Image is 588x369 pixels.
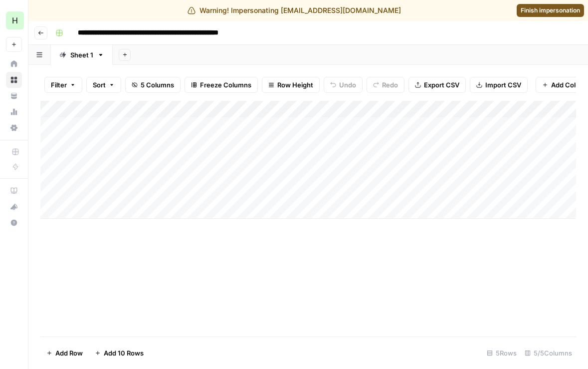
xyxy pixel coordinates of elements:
a: Settings [6,120,22,136]
button: Add 10 Rows [89,345,150,361]
span: Export CSV [424,80,459,90]
div: 5 Rows [483,345,521,361]
span: Row Height [277,80,313,90]
span: Redo [382,80,398,90]
button: Undo [324,77,363,93]
a: Browse [6,72,22,88]
a: Your Data [6,88,22,104]
a: Usage [6,104,22,120]
span: Finish impersonation [521,6,580,15]
div: Sheet 1 [70,50,93,60]
button: Export CSV [408,77,466,93]
button: Sort [86,77,121,93]
a: Finish impersonation [517,4,584,17]
button: Help + Support [6,215,22,231]
span: 5 Columns [141,80,174,90]
span: Add 10 Rows [104,348,144,358]
span: Filter [51,80,67,90]
div: What's new? [6,199,21,214]
span: Sort [93,80,106,90]
button: Redo [367,77,404,93]
div: Warning! Impersonating [EMAIL_ADDRESS][DOMAIN_NAME] [188,5,401,15]
button: What's new? [6,199,22,215]
div: 5/5 Columns [521,345,576,361]
button: Workspace: Hasbrook [6,8,22,33]
button: Row Height [262,77,320,93]
span: Add Row [55,348,83,358]
a: AirOps Academy [6,183,22,199]
span: Freeze Columns [200,80,251,90]
button: Freeze Columns [185,77,258,93]
button: Import CSV [470,77,528,93]
button: 5 Columns [125,77,181,93]
button: Add Row [40,345,89,361]
span: H [12,14,18,26]
a: Sheet 1 [51,45,113,65]
a: Home [6,56,22,72]
span: Undo [339,80,356,90]
button: Filter [44,77,82,93]
span: Import CSV [485,80,521,90]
